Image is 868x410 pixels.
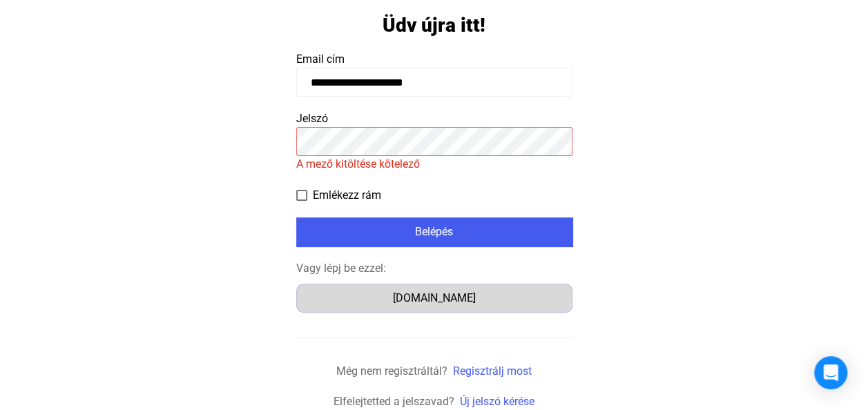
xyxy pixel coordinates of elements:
[336,364,447,378] span: Még nem regisztráltál?
[296,260,572,277] div: Vagy lépj be ezzel:
[460,395,534,408] a: Új jelszó kérése
[334,395,454,408] span: Elfelejtetted a jelszavad?
[296,112,328,125] span: Jelszó
[301,290,568,306] div: [DOMAIN_NAME]
[313,187,381,204] span: Emlékezz rám
[383,13,485,37] h1: Üdv újra itt!
[814,356,847,389] div: Open Intercom Messenger
[296,291,572,304] a: [DOMAIN_NAME]
[296,156,572,173] mat-error: A mező kitöltése kötelező
[296,217,572,246] button: Belépés
[296,284,572,313] button: [DOMAIN_NAME]
[300,224,568,240] div: Belépés
[296,52,345,66] span: Email cím
[453,364,532,378] a: Regisztrálj most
